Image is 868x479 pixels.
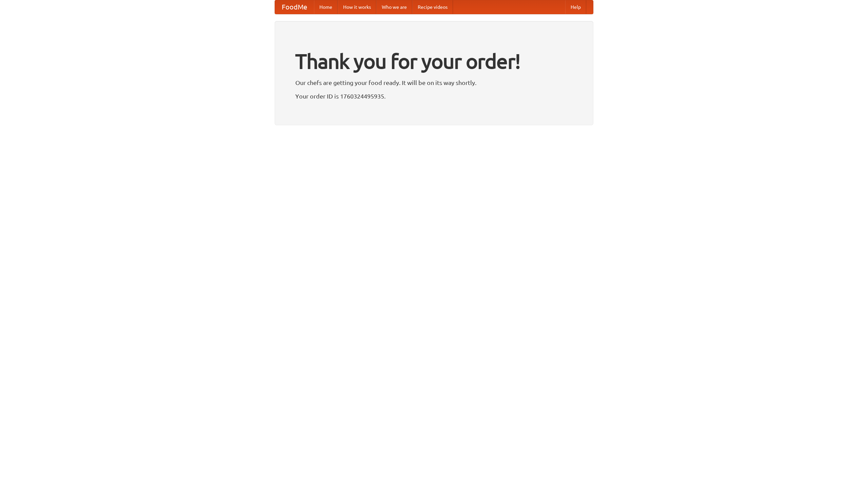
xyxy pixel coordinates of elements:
a: How it works [338,0,376,14]
p: Our chefs are getting your food ready. It will be on its way shortly. [295,78,573,88]
a: Help [565,0,586,14]
h1: Thank you for your order! [295,45,573,78]
p: Your order ID is 1760324495935. [295,91,573,101]
a: FoodMe [275,0,314,14]
a: Who we are [376,0,412,14]
a: Home [314,0,338,14]
a: Recipe videos [412,0,453,14]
